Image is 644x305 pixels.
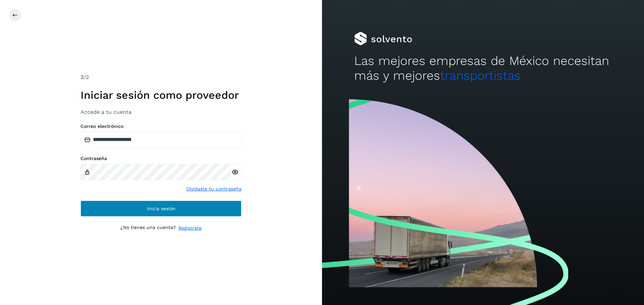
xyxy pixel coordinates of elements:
a: Olvidaste tu contraseña [186,185,241,193]
h2: Las mejores empresas de México necesitan más y mejores [354,54,612,83]
label: Correo electrónico [80,124,241,129]
div: /2 [80,73,241,81]
p: ¿No tienes una cuenta? [120,225,176,232]
h1: Iniciar sesión como proveedor [80,89,241,101]
span: 2 [80,74,84,80]
h3: Accede a tu cuenta [80,109,241,115]
span: transportistas [440,68,521,83]
button: Inicia sesión [80,201,241,217]
span: Inicia sesión [147,206,175,211]
a: Regístrate [178,225,202,232]
label: Contraseña [80,156,241,161]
